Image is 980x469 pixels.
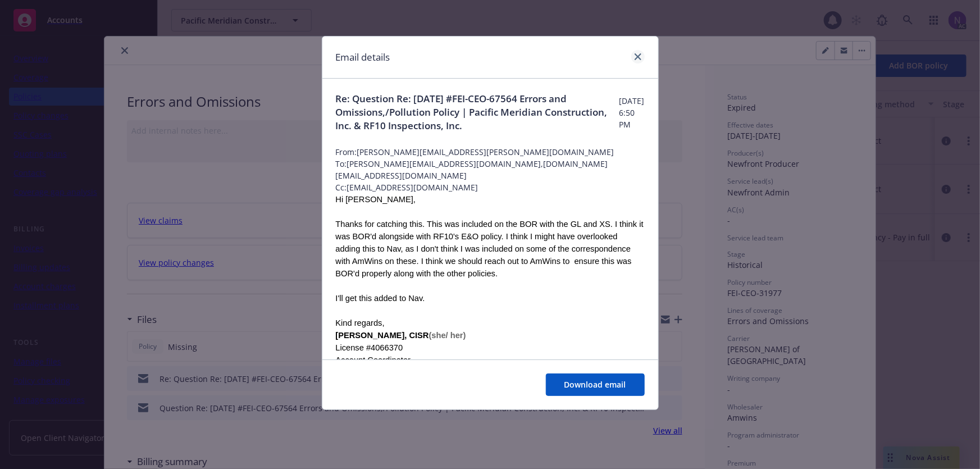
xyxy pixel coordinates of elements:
div: License #4066370 [336,341,645,354]
button: Download email [546,374,645,396]
b: (she/ her) [429,331,466,340]
b: [PERSON_NAME], CISR [336,331,429,340]
span: Download email [564,379,626,390]
div: Account Coordinator [336,354,645,366]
